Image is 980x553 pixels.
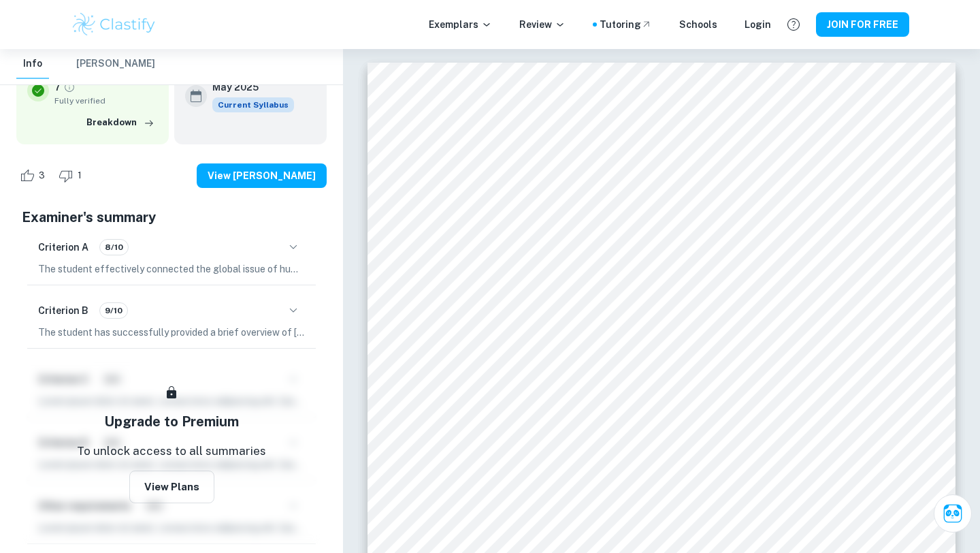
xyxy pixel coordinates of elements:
h6: Criterion B [38,303,88,318]
p: The student effectively connected the global issue of humanity's prioritization of economic advan... [38,262,305,276]
button: JOIN FOR FREE [816,12,909,37]
a: Grade fully verified [63,81,76,93]
button: View Plans [129,471,214,503]
span: 3 [31,169,52,183]
h5: Upgrade to Premium [104,411,239,432]
button: Info [16,49,49,79]
span: 8/10 [100,241,128,253]
p: 7 [54,80,61,95]
span: 9/10 [100,304,127,317]
img: Clastify logo [71,11,157,38]
p: Exemplars [429,17,492,32]
span: Current Syllabus [212,97,294,112]
span: Fully verified [54,95,158,107]
h6: May 2025 [212,80,283,95]
h5: Examiner's summary [22,207,321,227]
h6: Criterion A [38,240,88,255]
div: Dislike [55,165,89,187]
button: Help and Feedback [782,13,805,36]
p: Review [519,17,566,32]
a: Login [745,17,771,32]
div: Like [16,165,52,187]
p: The student has successfully provided a brief overview of [PERSON_NAME] poem "Sanctuary" and [PER... [38,325,305,340]
div: This exemplar is based on the current syllabus. Feel free to refer to it for inspiration/ideas wh... [212,97,294,112]
button: Ask Clai [934,494,972,533]
button: Breakdown [83,112,158,133]
button: [PERSON_NAME] [76,49,155,79]
a: Tutoring [600,17,652,32]
span: 1 [70,169,89,183]
p: To unlock access to all summaries [77,443,266,460]
button: View [PERSON_NAME] [197,163,327,188]
a: Schools [679,17,717,32]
